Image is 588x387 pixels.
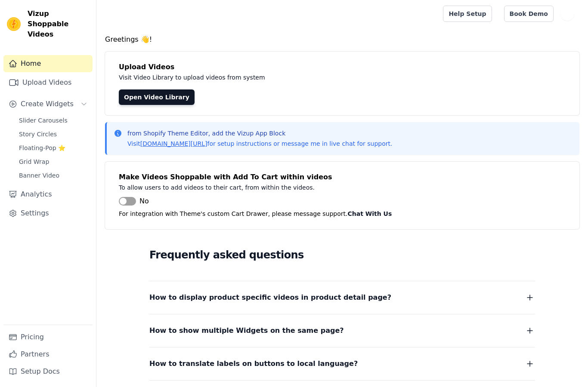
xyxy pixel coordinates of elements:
h4: Greetings 👋! [105,34,579,45]
p: To allow users to add videos to their cart, from within the videos. [119,182,504,193]
h4: Upload Videos [119,62,566,72]
p: Visit Video Library to upload videos from system [119,72,504,83]
a: Story Circles [14,128,93,140]
h4: Make Videos Shoppable with Add To Cart within videos [119,172,566,182]
h2: Frequently asked questions [149,246,535,264]
span: Grid Wrap [19,157,49,166]
button: How to show multiple Widgets on the same page? [149,325,535,337]
span: Story Circles [19,130,57,138]
span: Banner Video [19,171,59,180]
img: Vizup [7,17,21,31]
button: How to display product specific videos in product detail page? [149,292,535,304]
button: Create Widgets [3,95,93,113]
span: How to translate labels on buttons to local language? [149,358,358,370]
span: Create Widgets [21,99,74,109]
button: Chat With Us [348,209,392,219]
a: Slider Carousels [14,114,93,126]
span: No [139,196,149,206]
span: Slider Carousels [19,116,68,125]
a: Analytics [3,186,93,203]
a: Pricing [3,329,93,346]
button: No [119,196,149,206]
p: from Shopify Theme Editor, add the Vizup App Block [127,129,392,138]
a: Grid Wrap [14,156,93,168]
a: Settings [3,205,93,222]
a: Banner Video [14,169,93,181]
a: Setup Docs [3,363,93,380]
a: Partners [3,346,93,363]
span: Vizup Shoppable Videos [28,9,89,40]
span: Floating-Pop ⭐ [19,144,65,152]
a: [DOMAIN_NAME][URL] [140,140,207,147]
a: Upload Videos [3,74,93,91]
a: Help Setup [443,6,492,22]
button: How to translate labels on buttons to local language? [149,358,535,370]
p: For integration with Theme's custom Cart Drawer, please message support. [119,209,566,219]
a: Home [3,55,93,72]
p: Visit for setup instructions or message me in live chat for support. [127,139,392,148]
span: How to display product specific videos in product detail page? [149,292,391,304]
a: Book Demo [504,6,554,22]
a: Open Video Library [119,89,195,105]
span: How to show multiple Widgets on the same page? [149,325,344,337]
a: Floating-Pop ⭐ [14,142,93,154]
